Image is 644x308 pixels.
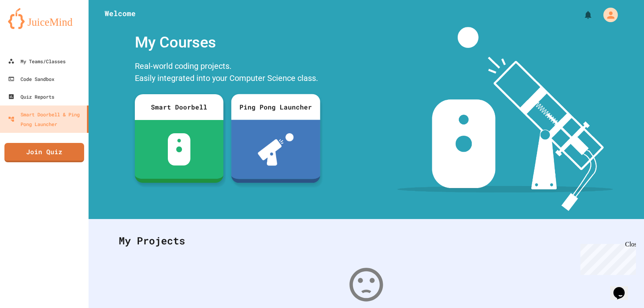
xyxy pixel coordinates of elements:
[568,8,595,22] div: My Notifications
[577,241,636,275] iframe: chat widget
[131,58,324,88] div: Real-world coding projects. Easily integrated into your Computer Science class.
[231,94,320,120] div: Ping Pong Launcher
[8,8,80,29] img: logo-orange.svg
[131,27,324,58] div: My Courses
[8,56,66,66] div: My Teams/Classes
[168,133,191,165] img: sdb-white.svg
[8,92,54,101] div: Quiz Reports
[111,225,622,256] div: My Projects
[135,94,223,120] div: Smart Doorbell
[258,133,293,165] img: ppl-with-ball.png
[8,74,54,84] div: Code Sandbox
[8,110,84,129] div: Smart Doorbell & Ping Pong Launcher
[595,6,620,24] div: My Account
[4,143,84,162] a: Join Quiz
[397,27,613,211] img: banner-image-my-projects.png
[3,3,56,51] div: Chat with us now!Close
[610,276,636,300] iframe: chat widget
